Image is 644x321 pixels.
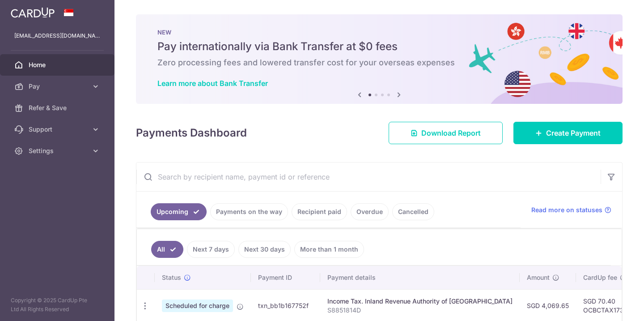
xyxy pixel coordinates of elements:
[527,273,550,282] span: Amount
[294,241,364,258] a: More than 1 month
[29,82,88,91] span: Pay
[14,31,100,40] p: [EMAIL_ADDRESS][DOMAIN_NAME]
[136,14,623,104] img: Bank transfer banner
[546,128,601,138] span: Create Payment
[29,60,88,69] span: Home
[29,125,88,134] span: Support
[157,29,601,36] p: NEW
[136,163,601,191] input: Search by recipient name, payment id or reference
[29,146,88,155] span: Settings
[320,266,520,289] th: Payment details
[351,203,389,220] a: Overdue
[389,122,503,144] a: Download Report
[292,203,347,220] a: Recipient paid
[157,57,601,68] h6: Zero processing fees and lowered transfer cost for your overseas expenses
[157,79,268,88] a: Learn more about Bank Transfer
[238,241,291,258] a: Next 30 days
[162,273,181,282] span: Status
[531,205,611,214] a: Read more on statuses
[327,306,513,315] p: S8851814D
[531,205,602,214] span: Read more on statuses
[251,266,320,289] th: Payment ID
[392,203,434,220] a: Cancelled
[136,125,247,141] h4: Payments Dashboard
[327,297,513,306] div: Income Tax. Inland Revenue Authority of [GEOGRAPHIC_DATA]
[11,7,55,18] img: CardUp
[151,241,183,258] a: All
[151,203,207,220] a: Upcoming
[29,103,88,112] span: Refer & Save
[583,273,617,282] span: CardUp fee
[421,128,481,138] span: Download Report
[157,39,601,54] h5: Pay internationally via Bank Transfer at $0 fees
[187,241,235,258] a: Next 7 days
[162,300,233,312] span: Scheduled for charge
[210,203,288,220] a: Payments on the way
[513,122,623,144] a: Create Payment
